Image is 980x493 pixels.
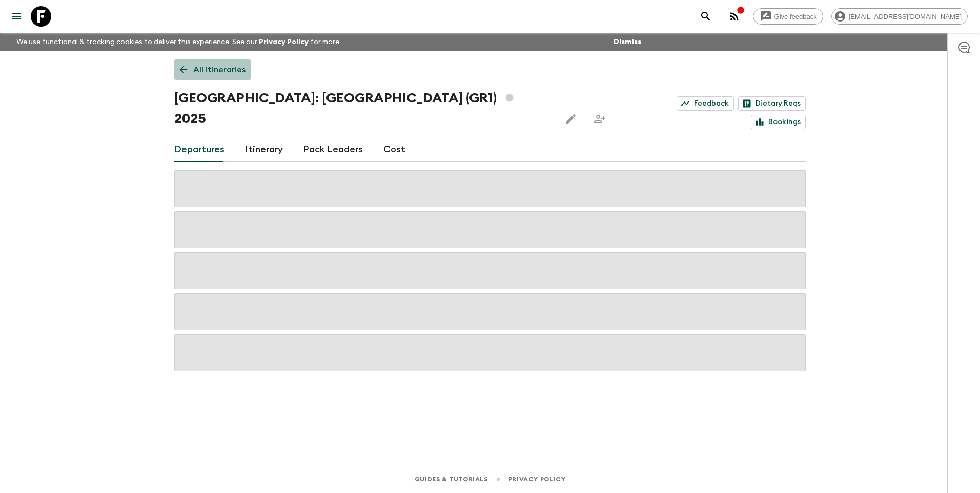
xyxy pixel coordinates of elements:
[751,115,806,129] a: Bookings
[611,35,644,49] button: Dismiss
[677,96,734,111] a: Feedback
[843,13,967,20] span: [EMAIL_ADDRESS][DOMAIN_NAME]
[174,137,224,162] a: Departures
[259,38,309,46] a: Privacy Policy
[383,137,405,162] a: Cost
[769,13,823,20] span: Give feedback
[6,6,27,27] button: menu
[415,474,488,485] a: Guides & Tutorials
[753,8,823,25] a: Give feedback
[245,137,283,162] a: Itinerary
[589,109,610,129] span: Share this itinerary
[174,59,251,80] a: All itineraries
[696,6,716,27] button: search adventures
[12,33,345,51] p: We use functional & tracking cookies to deliver this experience. See our for more.
[193,64,246,76] p: All itineraries
[508,474,565,485] a: Privacy Policy
[303,137,363,162] a: Pack Leaders
[738,96,806,111] a: Dietary Reqs
[174,88,553,129] h1: [GEOGRAPHIC_DATA]: [GEOGRAPHIC_DATA] (GR1) 2025
[561,109,581,129] button: Edit this itinerary
[831,8,968,25] div: [EMAIL_ADDRESS][DOMAIN_NAME]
